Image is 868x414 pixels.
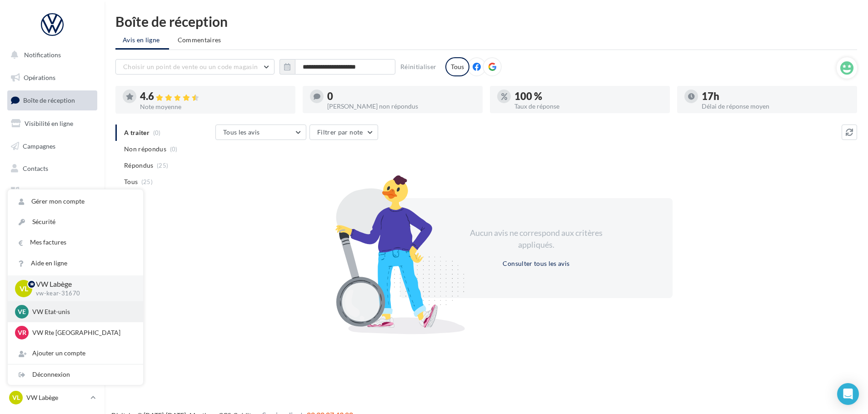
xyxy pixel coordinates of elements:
span: Boîte de réception [23,96,75,104]
span: Médiathèque [23,187,60,195]
div: [PERSON_NAME] non répondus [327,103,475,110]
a: VL VW Labège [7,389,97,406]
div: 100 % [514,91,663,101]
div: Aucun avis ne correspond aux critères appliqués. [458,227,614,250]
span: Tous les avis [223,128,260,136]
span: Contacts [23,165,48,172]
div: Taux de réponse [514,103,663,110]
span: Choisir un point de vente ou un code magasin [123,63,258,70]
button: Tous les avis [215,125,306,140]
a: Aide en ligne [8,253,143,274]
p: VW Labège [26,393,87,402]
span: Notifications [24,51,61,59]
a: Contacts [5,159,99,178]
button: Filtrer par note [309,125,378,140]
button: Choisir un point de vente ou un code magasin [115,59,274,75]
div: Boîte de réception [115,15,857,28]
span: (0) [170,145,178,153]
a: Opérations [5,68,99,87]
div: Délai de réponse moyen [702,103,850,110]
span: Campagnes [23,142,55,150]
a: Mes factures [8,232,143,253]
a: Médiathèque [5,182,99,201]
div: Ajouter un compte [8,343,143,364]
a: Sécurité [8,212,143,232]
p: VW Etat-unis [32,307,132,316]
button: Réinitialiser [397,61,440,72]
a: Gérer mon compte [8,191,143,212]
a: Calendrier [5,205,99,224]
div: Tous [445,57,469,76]
span: Commentaires [178,35,221,45]
div: 17h [702,91,850,101]
span: VR [18,328,26,337]
span: VL [20,283,28,294]
p: VW Labège [36,279,129,289]
div: 4.6 [140,91,288,102]
a: Campagnes DataOnDemand [5,257,99,284]
div: Déconnexion [8,364,143,385]
span: (25) [141,178,153,185]
span: Non répondus [124,145,166,154]
a: PLV et print personnalisable [5,227,99,254]
a: Campagnes [5,137,99,156]
div: Open Intercom Messenger [837,383,859,405]
span: Répondus [124,161,154,170]
span: Visibilité en ligne [25,120,73,127]
div: 0 [327,91,475,101]
span: Opérations [24,74,55,81]
span: Tous [124,177,138,186]
button: Notifications [5,45,95,65]
span: VL [12,393,20,402]
div: Note moyenne [140,104,288,110]
a: Boîte de réception [5,90,99,110]
p: vw-kear-31670 [36,289,129,298]
p: VW Rte [GEOGRAPHIC_DATA] [32,328,132,337]
button: Consulter tous les avis [499,258,573,269]
span: VE [18,307,26,316]
span: (25) [157,162,168,169]
a: Visibilité en ligne [5,114,99,133]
